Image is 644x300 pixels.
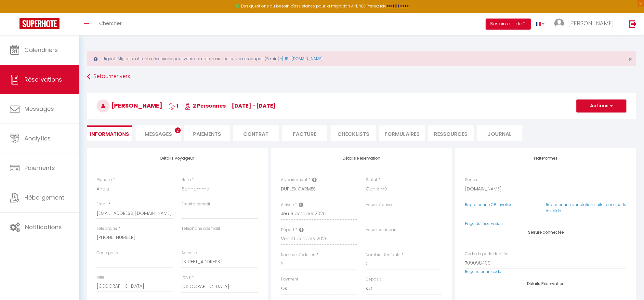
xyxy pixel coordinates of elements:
[465,251,508,257] label: Code de porte d'entrée
[97,226,117,232] label: Téléphone
[181,250,197,256] label: Adresse
[576,99,626,112] button: Actions
[549,13,622,35] a: ... [PERSON_NAME]
[18,10,32,16] div: v 4.0.25
[184,125,230,141] li: Paiements
[465,202,513,207] a: Reporter une CB invalide
[465,177,479,183] label: Source
[628,57,632,62] button: Close
[175,127,181,133] span: 2
[81,38,99,43] div: Mots-clés
[26,38,32,43] img: tab_domain_overview_orange.svg
[546,202,626,214] a: Reporter une annulation suite à une carte invalide
[281,227,294,233] label: Départ
[145,130,172,138] span: Messages
[97,177,112,183] label: Prénom
[24,193,64,202] span: Hébergement
[465,221,503,226] a: Page de réservation
[465,230,626,235] h4: Serrure connectée
[24,134,51,142] span: Analytics
[97,274,104,280] label: Ville
[97,101,162,110] span: [PERSON_NAME]
[465,281,626,286] h4: Détails Réservation
[17,17,73,22] div: Domaine: [DOMAIN_NAME]
[87,125,132,141] li: Informations
[25,223,62,231] span: Notifications
[366,202,394,208] label: Heure d'arrivée
[232,102,276,110] span: [DATE] - [DATE]
[181,226,220,232] label: Téléphone alternatif
[568,19,614,27] span: [PERSON_NAME]
[282,56,322,61] a: [URL][DOMAIN_NAME]
[20,18,59,29] img: Super Booking
[366,252,401,258] label: Nombre d'enfants
[24,75,62,84] span: Réservations
[281,202,294,208] label: Arrivée
[74,38,79,43] img: tab_keywords_by_traffic_grey.svg
[24,46,58,54] span: Calendriers
[386,3,409,9] a: >>> ICI <<<<
[24,105,54,113] span: Messages
[379,125,425,141] li: FORMULAIRES
[24,164,55,172] span: Paiements
[181,274,191,280] label: Pays
[181,177,191,183] label: Nom
[233,125,279,141] li: Contrat
[486,19,531,30] button: Besoin d'aide ?
[366,276,381,282] label: Deposit
[97,156,258,161] h4: Détails Voyageur
[281,156,442,161] h4: Détails Réservation
[168,102,178,110] span: 1
[97,201,107,207] label: Email
[331,125,376,141] li: CHECKLISTS
[10,17,16,22] img: website_grey.svg
[477,125,522,141] li: Journal
[10,10,16,16] img: logo_orange.svg
[87,71,636,83] a: Retourner vers
[366,177,377,183] label: Statut
[554,19,564,28] img: ...
[366,227,397,233] label: Heure de départ
[628,55,632,63] span: ×
[281,252,315,258] label: Nombre d'adultes
[87,51,636,66] div: Urgent : Migration Airbnb nécessaire pour votre compte, merci de suivre ces étapes (5 min) -
[181,201,210,207] label: Email alternatif
[99,20,122,27] span: Chercher
[185,102,226,110] span: 2 Personnes
[465,269,501,274] a: Regénérer un code
[629,20,637,28] img: logout
[281,276,298,282] label: Payment
[281,177,307,183] label: Appartement
[33,38,50,43] div: Domaine
[94,13,126,35] a: Chercher
[282,125,327,141] li: Facture
[428,125,474,141] li: Ressources
[465,156,626,161] h4: Plateformes
[97,250,121,256] label: Code postal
